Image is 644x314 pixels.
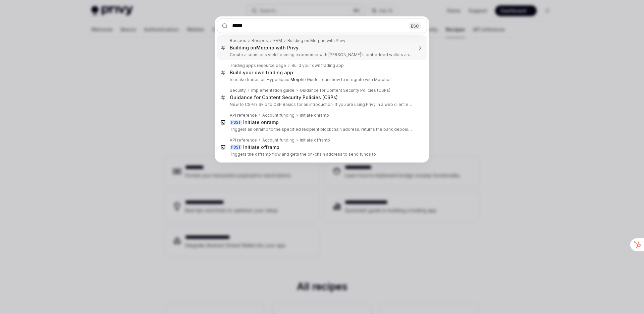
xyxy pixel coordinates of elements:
p: to make trades on Hyperliquid. ho Guide Learn how to integrate with Morpho l [230,77,413,82]
div: API reference [230,138,257,143]
div: Guidance for Content Security Policies (CSPs) [230,94,338,101]
div: Initiate onramp [300,113,329,118]
p: Triggers an onramp to the specified recipient blockchain address, returns the bank deposit instructi [230,127,413,132]
div: Initiate offramp [243,144,279,150]
div: Implementation guide [251,88,294,93]
div: Building on Morpho with Privy [287,38,345,43]
p: Create a seamless yield-earning experience with [PERSON_NAME]'s embedded wallets and [PERSON_NAME... [230,52,413,57]
div: Recipes [252,38,268,43]
div: POST [230,120,242,125]
b: Morp [256,45,268,50]
div: EVM [273,38,282,43]
div: Recipes [230,38,246,43]
div: ESC [409,22,421,29]
div: Initiate offramp [300,138,330,143]
div: Account funding [262,113,294,118]
div: API reference [230,113,257,118]
div: Account funding [262,138,294,143]
div: Guidance for Content Security Policies (CSPs) [300,88,390,93]
div: Initiate onramp [243,119,279,125]
p: Triggers the offramp flow and gets the on-chain address to send funds to [230,152,413,157]
div: POST [230,145,242,150]
div: Build your own trading app [230,70,293,76]
b: Morp [290,77,301,82]
p: New to CSPs? Skip to CSP Basics for an introduction. If you are using Privy in a web client environm [230,102,413,107]
div: Trading apps resource page [230,63,286,68]
div: Build your own trading app [291,63,344,68]
div: Building on ho with Privy [230,45,299,51]
div: Security [230,88,246,93]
